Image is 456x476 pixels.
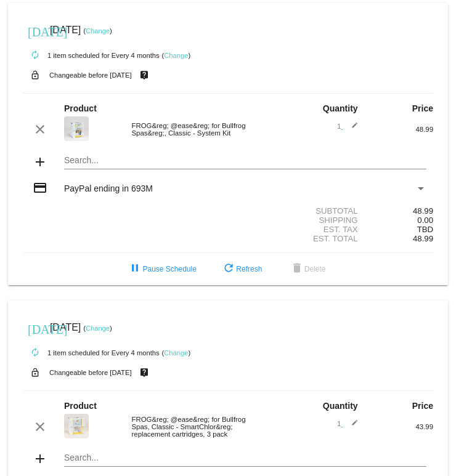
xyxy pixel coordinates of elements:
[64,453,426,463] input: Search...
[33,155,47,169] mat-icon: add
[64,184,153,193] span: PayPal ending in 693M
[33,419,47,434] mat-icon: clear
[49,369,132,376] small: Changeable before [DATE]
[228,225,365,234] div: Est. Tax
[337,420,358,427] span: 1
[323,401,358,411] strong: Quantity
[23,349,160,357] small: 1 item scheduled for Every 4 months
[365,423,433,430] div: 43.99
[412,103,433,113] strong: Price
[86,27,110,34] a: Change
[290,262,304,276] mat-icon: delete
[228,216,365,225] div: Shipping
[28,23,43,38] mat-icon: [DATE]
[161,52,190,59] small: ( )
[126,416,263,438] div: FROG&reg; @ease&reg; for Bullfrog Spas, Classic - SmartChlor&reg; replacement cartridges, 3 pack
[228,234,365,243] div: Est. Total
[323,103,358,113] strong: Quantity
[413,234,433,243] span: 48.99
[343,419,358,434] mat-icon: edit
[49,71,132,79] small: Changeable before [DATE]
[64,156,426,166] input: Search...
[164,349,188,357] a: Change
[228,206,365,216] div: Subtotal
[33,451,47,466] mat-icon: add
[86,325,110,332] a: Change
[33,180,47,195] mat-icon: credit_card
[64,116,89,141] img: @ease-system-kit-box.jpg
[128,262,142,276] mat-icon: pause
[417,216,433,225] span: 0.00
[412,401,433,411] strong: Price
[64,414,89,438] img: 10-01053_ease_BF_SmartChlor_Box-1_600x600.jpg
[83,325,112,332] small: ( )
[161,349,190,357] small: ( )
[64,103,97,113] strong: Product
[28,365,43,381] mat-icon: lock_open
[128,265,196,273] span: Pause Schedule
[280,258,336,280] button: Delete
[137,365,152,381] mat-icon: live_help
[83,27,112,34] small: ( )
[221,262,236,276] mat-icon: refresh
[365,126,433,133] div: 48.99
[290,265,326,273] span: Delete
[365,206,433,216] div: 48.99
[343,122,358,137] mat-icon: edit
[33,122,47,137] mat-icon: clear
[337,123,358,130] span: 1
[28,321,43,336] mat-icon: [DATE]
[23,52,160,59] small: 1 item scheduled for Every 4 months
[221,265,262,273] span: Refresh
[211,258,272,280] button: Refresh
[28,48,43,63] mat-icon: autorenew
[64,401,97,411] strong: Product
[137,67,152,83] mat-icon: live_help
[118,258,206,280] button: Pause Schedule
[417,225,433,234] span: TBD
[126,122,263,137] div: FROG&reg; @ease&reg; for Bullfrog Spas&reg;, Classic - System Kit
[164,52,188,59] a: Change
[28,345,43,360] mat-icon: autorenew
[28,67,43,83] mat-icon: lock_open
[64,184,426,193] mat-select: Payment Method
